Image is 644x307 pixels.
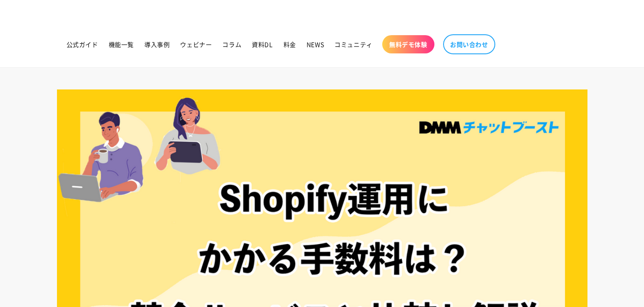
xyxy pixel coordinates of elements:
[252,40,273,48] span: 資料DL
[180,40,212,48] span: ウェビナー
[382,35,434,53] a: 無料デモ体験
[301,35,329,53] a: NEWS
[307,40,324,48] span: NEWS
[278,35,301,53] a: 料金
[450,40,488,48] span: お問い合わせ
[61,35,103,53] a: 公式ガイド
[103,35,139,53] a: 機能一覧
[247,35,278,53] a: 資料DL
[175,35,217,53] a: ウェビナー
[139,35,175,53] a: 導入事例
[334,40,373,48] span: コミュニティ
[284,40,296,48] span: 料金
[443,34,495,54] a: お問い合わせ
[67,40,98,48] span: 公式ガイド
[144,40,170,48] span: 導入事例
[217,35,247,53] a: コラム
[109,40,134,48] span: 機能一覧
[329,35,378,53] a: コミュニティ
[222,40,241,48] span: コラム
[389,40,427,48] span: 無料デモ体験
